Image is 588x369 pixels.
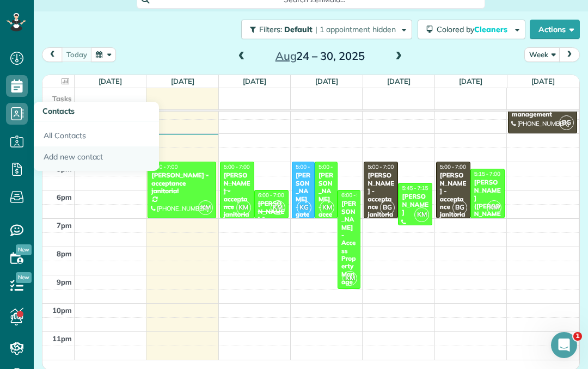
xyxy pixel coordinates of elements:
[367,171,395,226] div: [PERSON_NAME] - acceptance janitorial
[459,77,482,85] a: [DATE]
[320,200,334,215] span: KM
[387,77,411,85] a: [DATE]
[452,200,467,215] span: BG
[318,163,345,170] span: 5:00 - 7:00
[297,200,311,215] span: KG
[341,192,367,199] span: 6:00 - 9:30
[551,332,577,358] iframe: Intercom live chat
[224,163,250,170] span: 5:00 - 7:00
[487,200,501,215] span: KM
[198,200,213,215] span: KM
[275,49,297,63] span: Aug
[241,20,412,39] button: Filters: Default | 1 appointment hidden
[284,24,313,34] span: Default
[52,306,72,315] span: 10pm
[34,121,159,146] a: All Contacts
[402,184,428,192] span: 5:45 - 7:15
[418,20,525,39] button: Colored byCleaners
[573,332,582,341] span: 1
[474,179,501,249] div: [PERSON_NAME] ([PERSON_NAME]) [PERSON_NAME]
[367,163,394,170] span: 5:00 - 7:00
[57,221,72,230] span: 7pm
[34,146,159,171] a: Add new contact
[16,272,32,283] span: New
[57,164,72,173] span: 5pm
[243,77,266,85] a: [DATE]
[99,77,122,85] a: [DATE]
[401,193,429,216] div: [PERSON_NAME]
[440,163,466,170] span: 5:00 - 7:00
[439,171,467,226] div: [PERSON_NAME] - acceptance janitorial
[295,171,311,273] div: [PERSON_NAME] - gateway commercial brokerage
[380,200,395,215] span: BG
[414,207,429,222] span: KM
[474,24,509,34] span: Cleaners
[236,200,251,215] span: KM
[271,200,285,215] span: KM
[318,171,334,250] div: [PERSON_NAME] - acceptance janitorial
[530,20,580,39] button: Actions
[559,115,574,130] span: BG
[315,77,339,85] a: [DATE]
[474,170,500,177] span: 5:15 - 7:00
[223,171,251,226] div: [PERSON_NAME] - acceptance janitorial
[62,47,92,62] button: today
[437,24,511,34] span: Colored by
[252,50,388,62] h2: 24 – 30, 2025
[151,171,213,195] div: [PERSON_NAME] - acceptance janitorial
[524,47,560,62] button: Week
[42,47,63,62] button: prev
[52,334,72,343] span: 11pm
[151,163,177,170] span: 5:00 - 7:00
[258,200,285,223] div: [PERSON_NAME] ?
[16,244,32,255] span: New
[259,24,282,34] span: Filters:
[57,193,72,201] span: 6pm
[171,77,194,85] a: [DATE]
[315,24,396,34] span: | 1 appointment hidden
[57,278,72,286] span: 9pm
[258,192,284,199] span: 6:00 - 7:00
[52,94,72,103] span: Tasks
[236,20,412,39] a: Filters: Default | 1 appointment hidden
[531,77,555,85] a: [DATE]
[559,47,580,62] button: next
[341,200,357,302] div: [PERSON_NAME] - Access Property Management
[57,249,72,258] span: 8pm
[342,271,357,286] span: KM
[42,106,75,116] span: Contacts
[296,163,322,170] span: 5:00 - 7:00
